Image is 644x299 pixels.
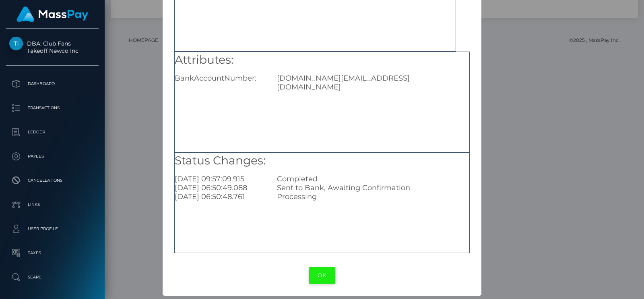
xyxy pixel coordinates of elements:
[9,102,95,114] p: Transactions
[169,74,271,91] div: BankAccountNumber:
[6,40,99,54] span: DBA: Club Fans Takeoff Newco Inc
[175,52,469,68] h5: Attributes:
[9,199,95,211] p: Links
[271,192,475,201] div: Processing
[175,153,469,169] h5: Status Changes:
[169,174,271,183] div: [DATE] 09:57:09.915
[271,74,475,91] div: [DOMAIN_NAME][EMAIL_ADDRESS][DOMAIN_NAME]
[9,271,95,283] p: Search
[169,192,271,201] div: [DATE] 06:50:48.761
[9,126,95,138] p: Ledger
[271,174,475,183] div: Completed
[309,267,335,284] button: OK
[9,223,95,235] p: User Profile
[271,183,475,192] div: Sent to Bank, Awaiting Confirmation
[9,37,23,50] img: Takeoff Newco Inc
[9,247,95,259] p: Taxes
[17,6,88,22] img: MassPay Logo
[9,150,95,162] p: Payees
[9,78,95,90] p: Dashboard
[9,174,95,187] p: Cancellations
[169,183,271,192] div: [DATE] 06:50:49.088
